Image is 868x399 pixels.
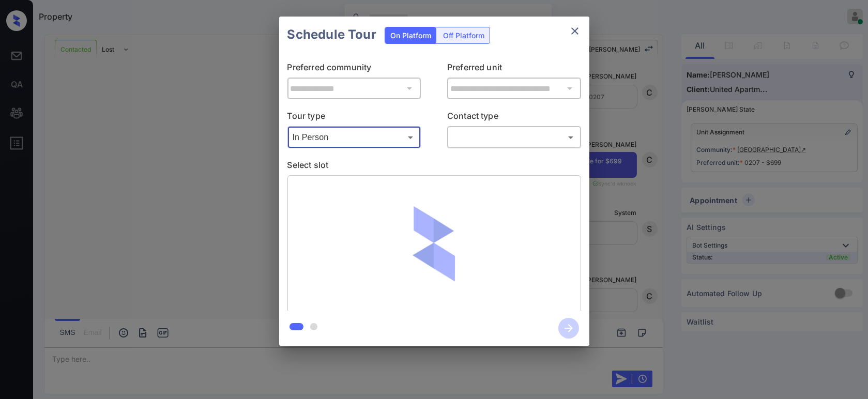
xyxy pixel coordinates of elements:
[290,129,419,146] div: In Person
[447,61,581,78] p: Preferred unit
[552,315,585,342] button: btn-next
[447,110,581,126] p: Contact type
[385,27,436,43] div: On Platform
[279,17,385,53] h2: Schedule Tour
[287,61,421,78] p: Preferred community
[438,27,490,43] div: Off Platform
[373,183,495,305] img: loaderv1.7921fd1ed0a854f04152.gif
[565,21,585,41] button: close
[287,159,581,175] p: Select slot
[287,110,421,126] p: Tour type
